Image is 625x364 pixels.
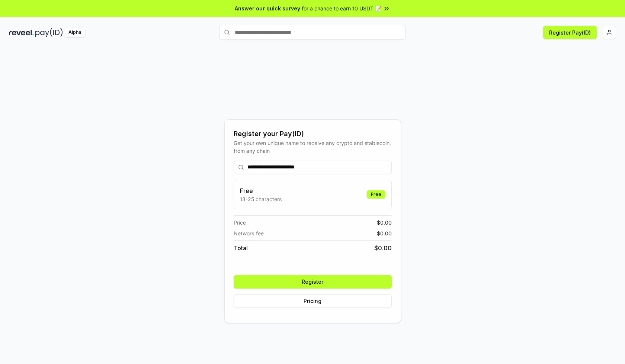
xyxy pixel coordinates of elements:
span: Price [234,219,246,226]
button: Register Pay(ID) [543,26,597,39]
span: $ 0.00 [374,244,392,252]
div: Get your own unique name to receive any crypto and stablecoin, from any chain [234,139,392,155]
button: Pricing [234,294,392,308]
img: reveel_dark [9,28,34,37]
span: $ 0.00 [377,229,392,237]
div: Register your Pay(ID) [234,129,392,139]
span: $ 0.00 [377,219,392,226]
p: 13-25 characters [240,195,282,203]
span: for a chance to earn 10 USDT 📝 [302,4,381,12]
div: Alpha [64,28,85,37]
img: pay_id [35,28,63,37]
span: Answer our quick survey [235,4,300,12]
h3: Free [240,186,282,195]
span: Network fee [234,229,264,237]
div: Free [367,190,385,199]
span: Total [234,244,248,252]
button: Register [234,275,392,289]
